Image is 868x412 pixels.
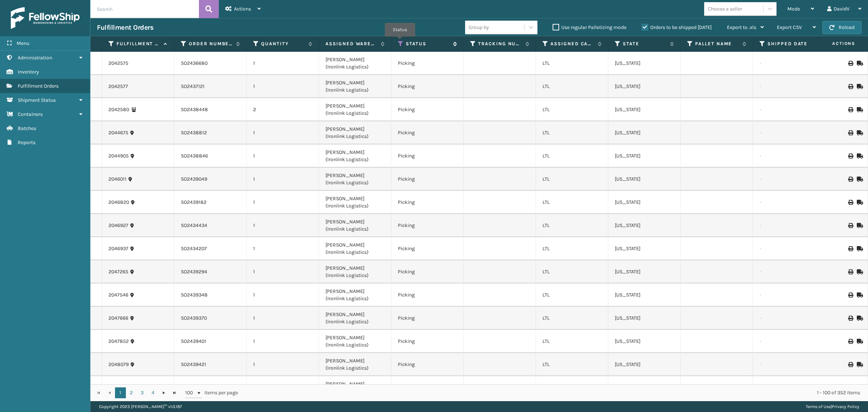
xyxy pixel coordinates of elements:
a: 2046820 [109,199,129,206]
label: Quantity [261,41,305,47]
i: Mark as Shipped [857,316,861,321]
span: Shipment Status [18,97,56,103]
span: Go to the next page [161,390,167,396]
td: SO2439294 [174,260,247,283]
td: [PERSON_NAME] (Ironlink Logistics) [319,121,391,144]
a: 2042580 [109,106,129,113]
td: SO2436680 [174,52,247,75]
td: [US_STATE] [608,214,681,237]
td: [PERSON_NAME] (Ironlink Logistics) [319,214,391,237]
i: Print BOL [848,293,852,298]
span: Administration [18,55,52,61]
i: Print BOL [848,246,852,251]
a: 2047546 [109,291,128,299]
i: Mark as Shipped [857,269,861,274]
a: 2042577 [109,83,128,90]
span: Reports [18,139,35,146]
td: - [753,307,825,330]
td: [PERSON_NAME] (Ironlink Logistics) [319,330,391,353]
td: 1 [247,144,319,168]
td: - [753,191,825,214]
span: items per page [185,387,238,398]
h3: Fulfillment Orders [97,23,153,32]
span: Actions [234,6,251,12]
i: Print BOL [848,316,852,321]
td: [US_STATE] [608,98,681,121]
td: LTL [536,52,608,75]
a: 2046937 [109,245,128,252]
td: SO2439421 [174,353,247,376]
label: Status [406,41,450,47]
label: Shipped Date [767,41,811,47]
td: Picking [391,353,464,376]
td: - [753,260,825,283]
td: - [753,52,825,75]
label: Assigned Carrier Service [550,41,594,47]
a: 2044905 [109,152,129,160]
td: SO2439456 [174,376,247,399]
td: Picking [391,330,464,353]
td: [PERSON_NAME] (Ironlink Logistics) [319,260,391,283]
td: LTL [536,237,608,260]
a: Terms of Use [806,404,831,409]
td: 1 [247,307,319,330]
div: | [806,401,859,412]
td: Picking [391,307,464,330]
td: LTL [536,307,608,330]
td: [US_STATE] [608,260,681,283]
td: - [753,168,825,191]
i: Mark as Shipped [857,293,861,298]
td: SO2434207 [174,237,247,260]
a: 3 [137,387,148,398]
i: Mark as Shipped [857,130,861,135]
td: [US_STATE] [608,52,681,75]
td: 1 [247,168,319,191]
label: Assigned Warehouse [325,41,377,47]
td: - [753,214,825,237]
td: 1 [247,330,319,353]
td: [PERSON_NAME] (Ironlink Logistics) [319,144,391,168]
a: 4 [148,387,158,398]
i: Print BOL [848,107,852,112]
i: Mark as Shipped [857,223,861,228]
span: Menu [17,40,29,46]
td: [PERSON_NAME] (Ironlink Logistics) [319,98,391,121]
td: LTL [536,191,608,214]
td: - [753,283,825,307]
td: 1 [247,283,319,307]
td: [PERSON_NAME] (Ironlink Logistics) [319,191,391,214]
span: Fulfillment Orders [18,83,59,89]
label: Order Number [189,41,233,47]
td: SO2437121 [174,75,247,98]
img: logo [11,7,80,29]
span: 100 [185,389,196,396]
label: Use regular Palletizing mode [553,24,626,30]
td: SO2438846 [174,144,247,168]
td: LTL [536,260,608,283]
td: Picking [391,121,464,144]
td: [US_STATE] [608,191,681,214]
a: 2046011 [109,176,127,183]
a: Go to the next page [158,387,169,398]
td: LTL [536,168,608,191]
i: Print BOL [848,177,852,182]
td: Assigned [391,376,464,399]
td: Picking [391,214,464,237]
td: Picking [391,52,464,75]
td: LTL [536,75,608,98]
td: 1 [247,260,319,283]
span: Actions [809,38,860,50]
i: Mark as Shipped [857,362,861,367]
i: Mark as Shipped [857,200,861,205]
span: Batches [18,125,36,131]
td: [PERSON_NAME] (Ironlink Logistics) [319,168,391,191]
a: 1 [115,387,126,398]
td: Picking [391,237,464,260]
td: - [753,144,825,168]
i: Mark as Shipped [857,154,861,159]
td: SO2439348 [174,283,247,307]
td: 1 [247,237,319,260]
td: Picking [391,98,464,121]
td: [PERSON_NAME] (Ironlink Logistics) [319,75,391,98]
i: Print BOL [848,154,852,159]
